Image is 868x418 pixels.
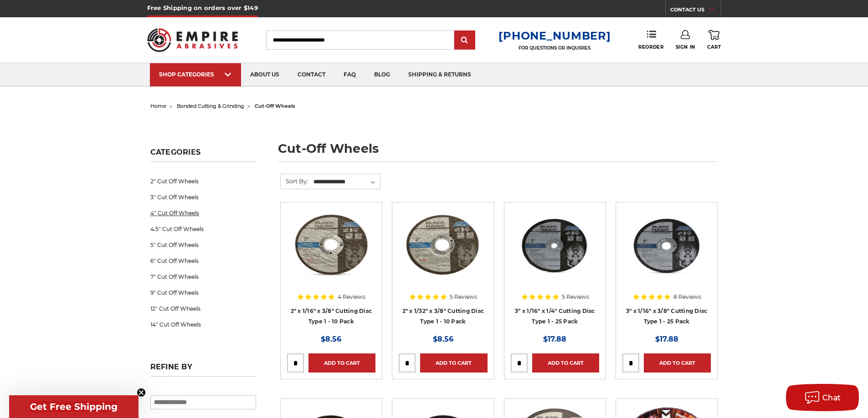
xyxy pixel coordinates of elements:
[822,393,841,402] span: Chat
[308,353,375,373] a: Add to Cart
[147,22,238,58] img: Empire Abrasives
[644,353,711,373] a: Add to Cart
[638,30,663,50] a: Reorder
[30,401,118,412] span: Get Free Shipping
[150,205,256,221] a: 4" Cut Off Wheels
[312,175,380,189] select: Sort By:
[150,269,256,285] a: 7" Cut Off Wheels
[334,63,365,86] a: faq
[9,395,139,418] div: Get Free ShippingClose teaser
[399,209,487,282] img: 2" x 1/32" x 3/8" Cut Off Wheel
[433,335,453,343] span: $8.56
[399,63,480,86] a: shipping & returns
[638,44,663,50] span: Reorder
[498,29,611,42] a: [PHONE_NUMBER]
[676,44,695,50] span: Sign In
[287,209,375,325] a: 2" x 1/16" x 3/8" Cut Off Wheel
[707,44,721,50] span: Cart
[150,301,256,317] a: 12" Cut Off Wheels
[655,335,678,343] span: $17.88
[150,148,256,162] h5: Categories
[150,173,256,189] a: 2" Cut Off Wheels
[150,253,256,269] a: 6" Cut Off Wheels
[532,353,599,373] a: Add to Cart
[150,103,166,109] a: home
[150,221,256,237] a: 4.5" Cut Off Wheels
[365,63,399,86] a: blog
[278,142,718,162] h1: cut-off wheels
[670,5,721,17] a: CONTACT US
[281,174,308,188] label: Sort By:
[786,384,859,411] button: Chat
[150,285,256,301] a: 9" Cut Off Wheels
[543,335,566,343] span: $17.88
[255,103,295,109] span: cut-off wheels
[498,45,611,51] p: FOR QUESTIONS OR INQUIRIES
[177,103,244,109] a: bonded cutting & grinding
[137,388,146,397] button: Close teaser
[399,209,487,325] a: 2" x 1/32" x 3/8" Cut Off Wheel
[511,209,599,282] img: 3” x .0625” x 1/4” Die Grinder Cut-Off Wheels by Black Hawk Abrasives
[241,63,288,86] a: about us
[150,189,256,205] a: 3" Cut Off Wheels
[159,71,232,78] div: SHOP CATEGORIES
[287,209,375,282] img: 2" x 1/16" x 3/8" Cut Off Wheel
[707,30,721,50] a: Cart
[456,31,474,50] input: Submit
[150,363,256,377] h5: Refine by
[150,237,256,253] a: 5" Cut Off Wheels
[511,209,599,325] a: 3” x .0625” x 1/4” Die Grinder Cut-Off Wheels by Black Hawk Abrasives
[150,317,256,332] a: 14" Cut Off Wheels
[321,335,341,343] span: $8.56
[288,63,334,86] a: contact
[420,353,487,373] a: Add to Cart
[622,209,711,282] img: 3" x 1/16" x 3/8" Cutting Disc
[622,209,711,325] a: 3" x 1/16" x 3/8" Cutting Disc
